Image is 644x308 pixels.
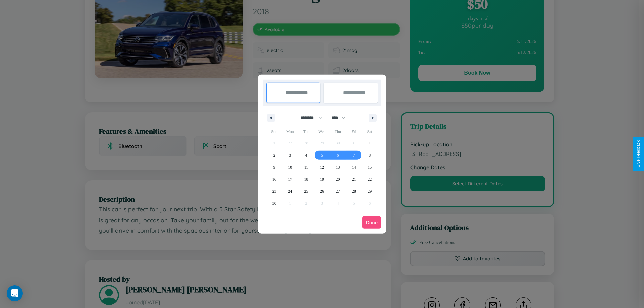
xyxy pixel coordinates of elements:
[282,173,298,185] button: 17
[298,161,314,173] button: 11
[346,173,362,185] button: 21
[266,149,282,161] button: 2
[314,185,330,197] button: 26
[266,173,282,185] button: 16
[330,173,346,185] button: 20
[266,185,282,197] button: 23
[368,185,372,197] span: 29
[362,161,378,173] button: 15
[298,185,314,197] button: 25
[314,126,330,137] span: Wed
[282,149,298,161] button: 3
[320,185,324,197] span: 26
[272,173,276,185] span: 16
[321,149,323,161] span: 5
[336,173,340,185] span: 20
[330,185,346,197] button: 27
[266,197,282,209] button: 30
[282,185,298,197] button: 24
[282,161,298,173] button: 10
[304,185,308,197] span: 25
[337,149,339,161] span: 6
[352,161,356,173] span: 14
[336,161,340,173] span: 13
[368,161,372,173] span: 15
[362,137,378,149] button: 1
[288,161,292,173] span: 10
[346,185,362,197] button: 28
[330,149,346,161] button: 6
[314,149,330,161] button: 5
[288,185,292,197] span: 24
[352,185,356,197] span: 28
[298,126,314,137] span: Tue
[266,161,282,173] button: 9
[288,173,292,185] span: 17
[273,161,275,173] span: 9
[362,126,378,137] span: Sat
[362,216,381,229] button: Done
[298,149,314,161] button: 4
[369,149,371,161] span: 8
[368,173,372,185] span: 22
[273,149,275,161] span: 2
[305,149,307,161] span: 4
[289,149,291,161] span: 3
[304,173,308,185] span: 18
[320,161,324,173] span: 12
[304,161,308,173] span: 11
[336,185,340,197] span: 27
[636,140,641,168] div: Give Feedback
[369,137,371,149] span: 1
[282,126,298,137] span: Mon
[362,149,378,161] button: 8
[272,197,276,209] span: 30
[314,161,330,173] button: 12
[362,173,378,185] button: 22
[314,173,330,185] button: 19
[7,285,23,301] div: Open Intercom Messenger
[346,161,362,173] button: 14
[330,161,346,173] button: 13
[320,173,324,185] span: 19
[346,149,362,161] button: 7
[272,185,276,197] span: 23
[266,126,282,137] span: Sun
[352,173,356,185] span: 21
[353,149,355,161] span: 7
[362,185,378,197] button: 29
[298,173,314,185] button: 18
[330,126,346,137] span: Thu
[346,126,362,137] span: Fri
